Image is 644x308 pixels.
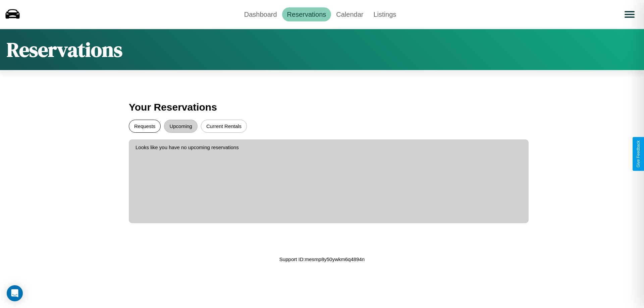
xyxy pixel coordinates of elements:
a: Dashboard [239,7,282,21]
h3: Your Reservations [129,98,515,116]
p: Support ID: mesmp8y50ywkm6q4894n [279,255,365,264]
div: Give Feedback [636,140,641,168]
a: Calendar [331,7,368,21]
a: Listings [368,7,401,21]
button: Upcoming [164,120,198,133]
button: Current Rentals [201,120,247,133]
div: Open Intercom Messenger [7,285,23,301]
a: Reservations [282,7,331,21]
button: Requests [129,120,161,133]
h1: Reservations [7,36,122,63]
button: Open menu [620,5,639,24]
p: Looks like you have no upcoming reservations [136,143,522,152]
